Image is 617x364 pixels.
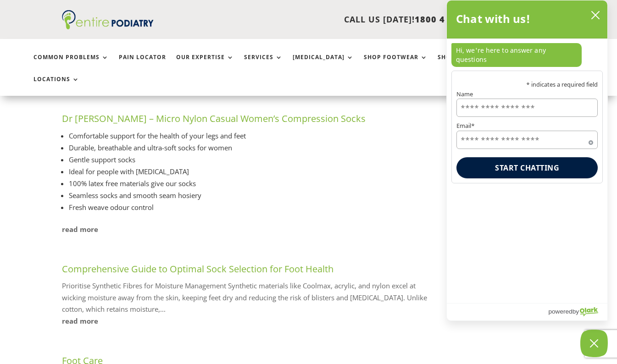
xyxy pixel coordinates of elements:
a: Dr [PERSON_NAME] – Micro Nylon Casual Women’s Compression Socks [62,112,366,125]
a: Entire Podiatry [62,22,154,31]
li: Gentle support socks [69,154,432,165]
li: Comfortable support for the health of your legs and feet [69,130,432,142]
span: powered [548,306,572,317]
button: Close Chatbox [580,330,608,357]
li: Durable, breathable and ultra-soft socks for women [69,142,432,154]
button: close chatbox [588,8,603,22]
span: by [573,306,579,317]
a: Shop Foot Care [438,54,501,74]
img: logo (1) [62,10,154,29]
p: Hi, we're here to answer any questions [451,43,582,67]
a: Common Problems [33,54,109,74]
input: Email [456,131,598,149]
li: Seamless socks and smooth seam hosiery [69,189,432,201]
p: Prioritise Synthetic Fibres for Moisture Management Synthetic materials like Coolmax, acrylic, an... [62,280,432,315]
a: Our Expertise [176,54,234,74]
a: Pain Locator [119,54,166,74]
div: chat [447,39,607,71]
a: Powered by Olark [548,303,607,320]
a: Services [244,54,283,74]
label: Name [456,91,598,97]
button: Start chatting [456,157,598,178]
li: Ideal for people with [MEDICAL_DATA] [69,165,432,177]
a: read more [62,224,432,236]
li: Fresh weave odour control [69,201,432,213]
a: read more [62,315,432,327]
a: Locations [33,76,79,96]
a: Comprehensive Guide to Optimal Sock Selection for Foot Health [62,263,334,275]
li: 100% latex free materials give our socks [69,177,432,189]
a: Shop Footwear [364,54,428,74]
span: Required field [589,138,593,143]
label: Email* [456,123,598,129]
input: Name [456,99,598,117]
p: CALL US [DATE]! [174,14,480,26]
h2: Chat with us! [456,10,531,28]
p: * indicates a required field [456,82,598,88]
span: 1800 4 ENTIRE [415,14,480,25]
a: [MEDICAL_DATA] [293,54,354,74]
